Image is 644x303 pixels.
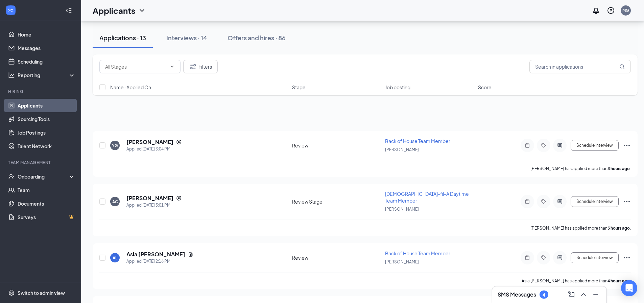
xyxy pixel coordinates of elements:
[385,138,450,144] span: Back of House Team Member
[18,72,76,78] div: Reporting
[540,255,548,260] svg: Tag
[188,252,193,257] svg: Document
[176,195,182,201] svg: Reapply
[621,280,637,296] div: Open Intercom Messenger
[292,142,381,149] div: Review
[8,72,15,78] svg: Analysis
[529,60,631,73] input: Search in applications
[619,64,625,69] svg: MagnifyingGlass
[176,139,182,145] svg: Reapply
[556,143,564,148] svg: ActiveChat
[578,289,589,300] button: ChevronUp
[385,84,410,91] span: Job posting
[385,207,419,212] span: [PERSON_NAME]
[590,289,601,300] button: Minimize
[18,99,75,112] a: Applicants
[385,147,419,152] span: [PERSON_NAME]
[556,255,564,260] svg: ActiveChat
[8,160,74,165] div: Team Management
[110,84,151,91] span: Name · Applied On
[99,33,146,42] div: Applications · 13
[113,255,117,261] div: AL
[126,194,173,202] h5: [PERSON_NAME]
[65,7,72,14] svg: Collapse
[7,7,14,14] svg: WorkstreamLogo
[18,28,75,41] a: Home
[18,126,75,139] a: Job Postings
[571,252,619,263] button: Schedule Interview
[571,196,619,207] button: Schedule Interview
[18,112,75,126] a: Sourcing Tools
[18,173,70,180] div: Onboarding
[540,143,548,148] svg: Tag
[189,63,197,71] svg: Filter
[385,250,450,256] span: Back of House Team Member
[8,173,15,180] svg: UserCheck
[228,33,286,42] div: Offers and hires · 86
[498,291,536,298] h3: SMS Messages
[112,199,118,205] div: AC
[523,199,531,204] svg: Note
[579,290,588,299] svg: ChevronUp
[126,138,173,146] h5: [PERSON_NAME]
[93,5,135,16] h1: Applicants
[18,139,75,153] a: Talent Network
[112,143,118,148] div: YG
[18,183,75,197] a: Team
[623,197,631,206] svg: Ellipses
[292,198,381,205] div: Review Stage
[292,254,381,261] div: Review
[169,64,175,69] svg: ChevronDown
[8,89,74,94] div: Hiring
[530,225,631,231] p: [PERSON_NAME] has applied more than .
[385,191,469,204] span: [DEMOGRAPHIC_DATA]-fil-A Daytime Team Member
[567,290,575,299] svg: ComposeMessage
[592,290,600,299] svg: Minimize
[105,63,167,70] input: All Stages
[607,6,615,15] svg: QuestionInfo
[18,41,75,55] a: Messages
[126,202,182,209] div: Applied [DATE] 3:01 PM
[607,226,630,231] b: 3 hours ago
[523,255,531,260] svg: Note
[522,278,631,284] p: Asia [PERSON_NAME] has applied more than .
[138,6,146,15] svg: ChevronDown
[623,254,631,262] svg: Ellipses
[607,166,630,171] b: 3 hours ago
[126,146,182,153] div: Applied [DATE] 3:04 PM
[18,289,65,296] div: Switch to admin view
[8,289,15,296] svg: Settings
[183,60,218,73] button: Filter Filters
[126,258,193,265] div: Applied [DATE] 2:16 PM
[385,259,419,264] span: [PERSON_NAME]
[543,292,545,298] div: 4
[292,84,306,91] span: Stage
[530,166,631,171] p: [PERSON_NAME] has applied more than .
[623,141,631,149] svg: Ellipses
[571,140,619,151] button: Schedule Interview
[18,197,75,210] a: Documents
[18,55,75,68] a: Scheduling
[540,199,548,204] svg: Tag
[478,84,492,91] span: Score
[126,251,185,258] h5: Asia [PERSON_NAME]
[622,7,629,13] div: MG
[566,289,577,300] button: ComposeMessage
[556,199,564,204] svg: ActiveChat
[607,278,630,283] b: 4 hours ago
[592,6,600,15] svg: Notifications
[523,143,531,148] svg: Note
[18,210,75,224] a: SurveysCrown
[166,33,207,42] div: Interviews · 14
